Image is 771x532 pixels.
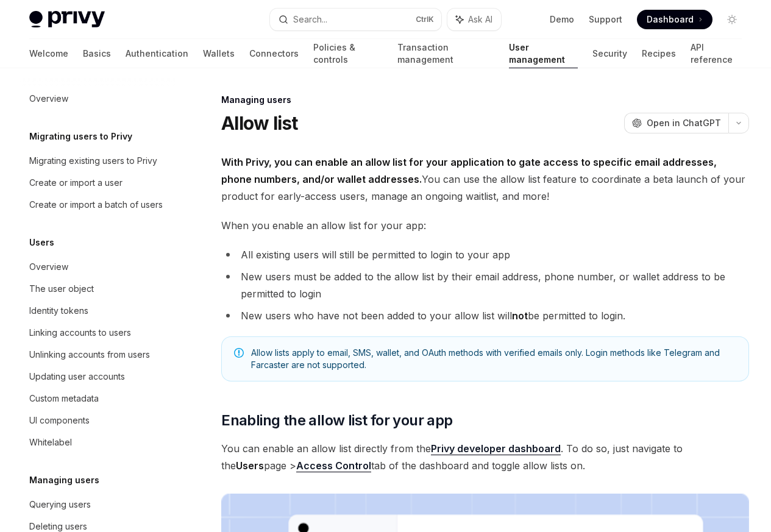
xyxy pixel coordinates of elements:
[29,282,94,296] div: The user object
[221,307,749,324] li: New users who have not been added to your allow list will be permitted to login.
[20,431,176,453] a: Whitelabel
[293,12,327,27] div: Search...
[29,497,91,512] div: Querying users
[468,13,492,26] span: Ask AI
[29,347,150,362] div: Unlinking accounts from users
[589,13,622,26] a: Support
[20,256,176,278] a: Overview
[20,300,176,322] a: Identity tokens
[29,473,99,488] h5: Managing users
[20,366,176,388] a: Updating user accounts
[29,176,123,190] div: Create or import a user
[270,9,441,30] button: Search...CtrlK
[20,278,176,300] a: The user object
[416,15,434,24] span: Ctrl K
[29,413,90,428] div: UI components
[20,388,176,410] a: Custom metadata
[20,150,176,172] a: Migrating existing users to Privy
[29,129,132,144] h5: Migrating users to Privy
[624,113,728,133] button: Open in ChatGPT
[29,369,125,384] div: Updating user accounts
[221,440,749,474] span: You can enable an allow list directly from the . To do so, just navigate to the page > tab of the...
[637,10,712,29] a: Dashboard
[431,442,561,455] a: Privy developer dashboard
[296,459,371,472] a: Access Control
[550,13,574,26] a: Demo
[20,172,176,194] a: Create or import a user
[221,112,298,134] h1: Allow list
[509,39,578,68] a: User management
[20,344,176,366] a: Unlinking accounts from users
[29,11,105,28] img: light logo
[29,435,72,450] div: Whitelabel
[313,39,383,68] a: Policies & controls
[647,117,721,129] span: Open in ChatGPT
[20,194,176,216] a: Create or import a batch of users
[20,494,176,516] a: Querying users
[691,39,742,68] a: API reference
[83,39,111,68] a: Basics
[642,39,676,68] a: Recipes
[221,268,749,302] li: New users must be added to the allow list by their email address, phone number, or wallet address...
[647,13,694,26] span: Dashboard
[29,391,99,406] div: Custom metadata
[397,39,494,68] a: Transaction management
[20,322,176,344] a: Linking accounts to users
[29,197,163,212] div: Create or import a batch of users
[221,154,749,205] span: You can use the allow list feature to coordinate a beta launch of your product for early-access u...
[29,260,68,274] div: Overview
[20,410,176,431] a: UI components
[592,39,627,68] a: Security
[234,348,244,358] svg: Note
[221,411,452,430] span: Enabling the allow list for your app
[447,9,501,30] button: Ask AI
[29,39,68,68] a: Welcome
[251,347,736,371] span: Allow lists apply to email, SMS, wallet, and OAuth methods with verified emails only. Login metho...
[203,39,235,68] a: Wallets
[221,156,717,185] strong: With Privy, you can enable an allow list for your application to gate access to specific email ad...
[236,459,264,472] strong: Users
[221,94,749,106] div: Managing users
[29,325,131,340] div: Linking accounts to users
[29,154,157,168] div: Migrating existing users to Privy
[512,310,528,322] strong: not
[221,246,749,263] li: All existing users will still be permitted to login to your app
[29,303,88,318] div: Identity tokens
[126,39,188,68] a: Authentication
[249,39,299,68] a: Connectors
[221,217,749,234] span: When you enable an allow list for your app:
[29,91,68,106] div: Overview
[722,10,742,29] button: Toggle dark mode
[20,88,176,110] a: Overview
[29,235,54,250] h5: Users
